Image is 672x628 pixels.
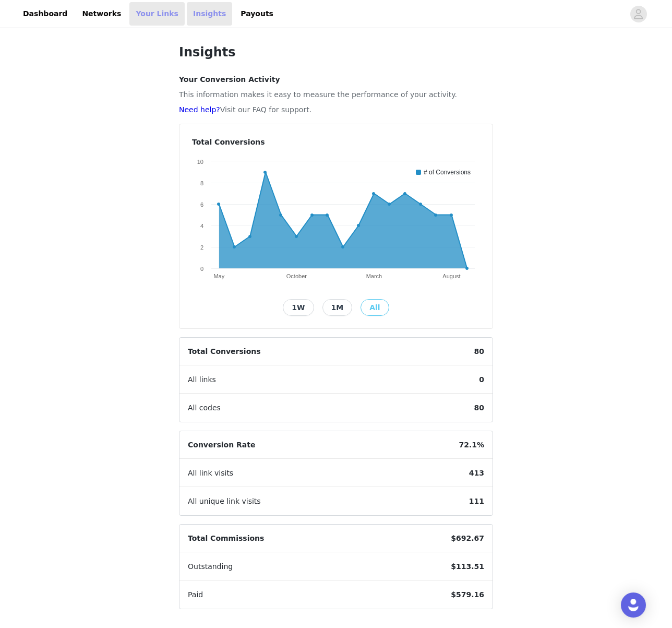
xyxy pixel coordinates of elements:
[179,553,241,580] span: Outstanding
[179,104,493,115] p: Visit our FAQ for support.
[179,488,269,515] span: All unique link visits
[200,180,203,186] text: 8
[200,202,203,208] text: 6
[283,299,314,316] button: 1W
[466,338,493,365] span: 80
[424,169,471,176] text: # of Conversions
[234,2,280,26] a: Payouts
[187,2,232,26] a: Insights
[286,273,307,279] text: October
[179,394,229,422] span: All codes
[442,581,493,609] span: $579.16
[179,74,493,85] h4: Your Conversion Activity
[179,338,269,365] span: Total Conversions
[179,89,493,100] p: This information makes it easy to measure the performance of your activity.
[179,581,211,609] span: Paid
[621,593,646,618] div: Open Intercom Messenger
[179,43,493,62] h1: Insights
[442,525,493,552] span: $692.67
[179,525,272,552] span: Total Commissions
[129,2,185,26] a: Your Links
[179,431,263,459] span: Conversion Rate
[442,553,493,580] span: $113.51
[471,366,493,394] span: 0
[466,394,493,422] span: 80
[361,299,389,316] button: All
[197,159,203,165] text: 10
[461,459,493,487] span: 413
[366,273,382,279] text: March
[633,6,643,22] div: avatar
[17,2,74,26] a: Dashboard
[192,137,480,148] h4: Total Conversions
[442,273,460,279] text: August
[76,2,127,26] a: Networks
[450,431,493,459] span: 72.1%
[179,459,242,487] span: All link visits
[179,366,224,394] span: All links
[200,223,203,229] text: 4
[179,105,220,114] a: Need help?
[200,244,203,251] text: 2
[200,266,203,272] text: 0
[322,299,353,316] button: 1M
[461,488,493,515] span: 111
[213,273,224,279] text: May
